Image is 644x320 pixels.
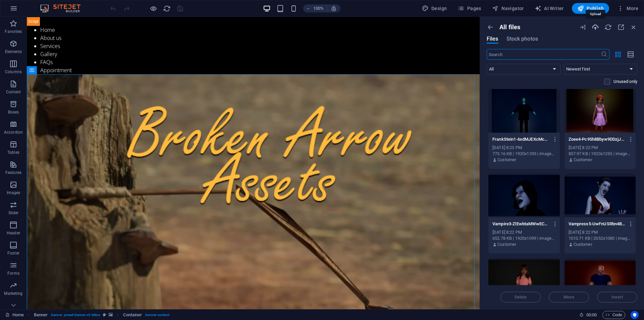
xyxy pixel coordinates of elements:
h6: 100% [313,4,324,12]
p: Images [7,190,20,195]
span: . banner .preset-banner-v3-tattoo [50,311,100,319]
p: Header [7,230,20,236]
i: Show all folders [487,24,494,31]
i: Close [630,24,637,31]
span: : [591,312,592,317]
button: reload [163,4,171,12]
p: Customer [574,157,592,163]
div: [DATE] 8:23 PM [492,145,556,151]
button: Usercentrics [631,311,639,319]
span: More [617,5,638,12]
p: Zoee4-Pc95h8Bbyw9DDzjJc9dzzw.png [569,136,626,142]
p: Displays only files that are not in use on the website. Files added during this session can still... [613,79,637,85]
p: Forms [7,271,19,276]
button: More [614,3,641,14]
button: Design [419,3,450,14]
p: Vampress5-UwFnUSRbn4BPzdscPPB2_A.png [569,221,626,227]
button: 100% [303,4,327,12]
p: Features [5,170,21,175]
nav: breadcrumb [34,311,169,319]
span: Click to select. Double-click to edit [123,311,142,319]
img: Editor Logo [39,4,89,12]
p: Customer [574,241,592,247]
i: On resize automatically adjust zoom level to fit chosen device. [331,5,337,11]
button: Click here to leave preview mode and continue editing [149,4,157,12]
div: 857.97 KB | 1920x1255 | image/png [569,151,632,157]
span: Code [605,311,622,319]
p: Customer [497,241,516,247]
p: Favorites [5,29,22,34]
span: Design [422,5,447,12]
div: Design (Ctrl+Alt+Y) [419,3,450,14]
div: [DATE] 8:22 PM [569,145,632,151]
p: Boxes [8,109,19,115]
button: Code [602,311,625,319]
input: Search [487,49,601,60]
span: Click to select. Double-click to edit [34,311,48,319]
button: Navigator [489,3,527,14]
p: All files [499,24,520,31]
div: 1010.71 KB | 2052x1080 | image/png [569,235,632,241]
span: . banner-content [145,311,169,319]
i: Maximize [617,24,625,31]
button: Publish [572,3,609,14]
div: [DATE] 8:22 PM [569,229,632,235]
i: This element is a customizable preset [103,313,106,317]
p: Vampire3-ZlEwbtaMWwECPvYfo5Coag.png [492,221,549,227]
div: 652.78 KB | 1920x1099 | image/png [492,235,556,241]
h6: Session time [579,311,597,319]
span: AI Writer [535,5,564,12]
button: AI Writer [532,3,567,14]
p: Slider [8,210,19,216]
div: [DATE] 8:22 PM [492,229,556,235]
p: Columns [5,69,22,75]
i: Reload page [163,5,171,12]
span: Publish [577,5,604,12]
span: Files [487,35,498,43]
p: Marketing [4,291,22,296]
p: Tables [7,150,19,155]
a: Click to cancel selection. Double-click to open Pages [5,311,24,319]
span: Navigator [492,5,524,12]
div: 773.16 KB | 1920x1293 | image/png [492,151,556,157]
span: Stock photos [506,35,538,43]
button: Pages [455,3,484,14]
p: Footer [7,250,19,256]
p: Accordion [4,130,23,135]
p: Elements [5,49,22,54]
span: Pages [458,5,481,12]
p: Customer [497,157,516,163]
i: This element contains a background [109,313,113,317]
span: 00 00 [586,311,597,319]
p: Content [6,89,21,95]
p: FrankStein1-6xdMJEXcMckl7jsfmRVLag.png [492,136,549,142]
